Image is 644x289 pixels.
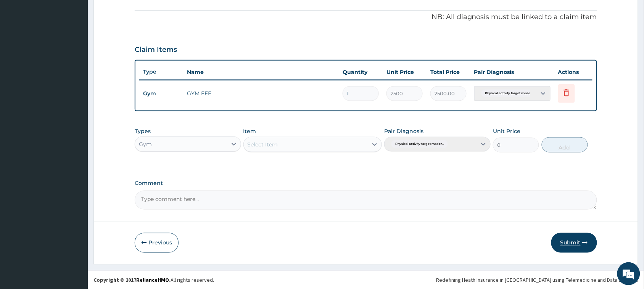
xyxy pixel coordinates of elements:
th: Name [183,64,339,80]
h3: Claim Items [135,46,177,54]
label: Item [243,127,256,135]
td: GYM FEE [183,86,339,101]
button: Submit [551,233,597,253]
td: Gym [139,87,183,101]
th: Type [139,65,183,79]
label: Unit Price [493,127,520,135]
label: Types [135,128,151,135]
div: Minimize live chat window [125,4,143,22]
strong: Copyright © 2017 . [93,277,171,284]
div: Redefining Heath Insurance in [GEOGRAPHIC_DATA] using Telemedicine and Data Science! [436,276,638,284]
div: Chat with us now [40,43,128,53]
img: d_794563401_company_1708531726252_794563401 [14,38,31,57]
a: RelianceHMO [136,277,169,284]
button: Previous [135,233,179,253]
span: We're online! [44,96,105,173]
p: NB: All diagnosis must be linked to a claim item [135,12,597,22]
label: Pair Diagnosis [384,127,423,135]
th: Unit Price [383,64,427,80]
th: Total Price [427,64,470,80]
div: Gym [139,140,152,148]
th: Actions [554,64,592,80]
th: Quantity [339,64,383,80]
th: Pair Diagnosis [470,64,554,80]
button: Add [542,137,588,153]
textarea: Type your message and hit 'Enter' [4,208,145,235]
label: Comment [135,180,597,186]
div: Select Item [248,141,278,148]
